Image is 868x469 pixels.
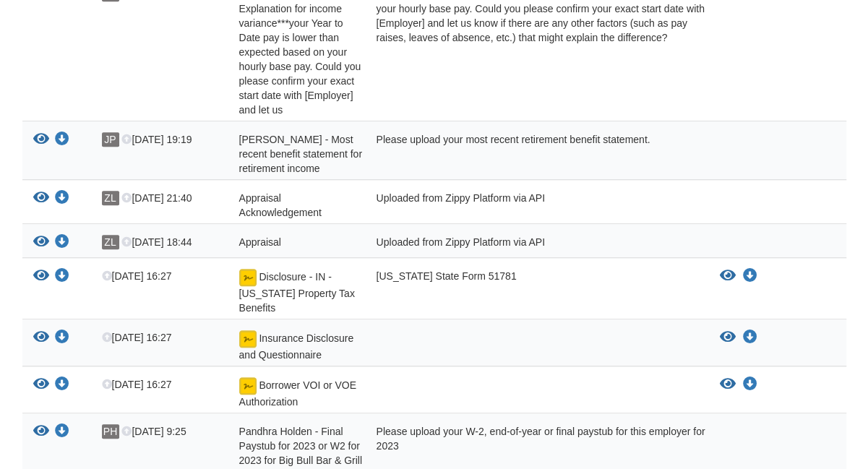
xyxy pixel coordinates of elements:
span: [DATE] 18:44 [121,236,192,248]
a: Download John Phegley - Most recent benefit statement for retirement income [55,134,69,146]
button: View Borrower VOI or VOE Authorization [720,377,736,392]
a: Download Borrower VOI or VOE Authorization [743,379,757,390]
span: [DATE] 16:27 [102,270,172,282]
button: View Insurance Disclosure and Questionnaire [720,330,736,345]
a: Download Disclosure - IN - Indiana Property Tax Benefits [55,271,69,283]
a: Download Pandhra Holden - Final Paystub for 2023 or W2 for 2023 for Big Bull Bar & Grill [55,426,69,438]
button: View Pandhra Holden - Final Paystub for 2023 or W2 for 2023 for Big Bull Bar & Grill [33,424,49,439]
span: JP [102,132,119,147]
button: View Borrower VOI or VOE Authorization [33,377,49,392]
button: View Appraisal Acknowledgement [33,191,49,206]
img: Document fully signed [239,377,257,395]
a: Download Borrower VOI or VOE Authorization [55,379,69,391]
button: View Disclosure - IN - Indiana Property Tax Benefits [720,269,736,283]
a: Download Insurance Disclosure and Questionnaire [55,332,69,344]
span: Disclosure - IN - [US_STATE] Property Tax Benefits [239,271,355,314]
span: [DATE] 16:27 [102,379,172,390]
button: View Disclosure - IN - Indiana Property Tax Benefits [33,269,49,284]
span: Appraisal [239,236,281,248]
img: Document fully signed [239,330,257,348]
span: [DATE] 16:27 [102,332,172,343]
span: [DATE] 19:19 [121,134,192,145]
span: Borrower VOI or VOE Authorization [239,379,356,408]
div: [US_STATE] State Form 51781 [366,269,709,315]
div: Uploaded from Zippy Platform via API [366,191,709,220]
span: Appraisal Acknowledgement [239,192,322,218]
div: Please upload your W-2, end-of-year or final paystub for this employer for 2023 [366,424,709,468]
span: Insurance Disclosure and Questionnaire [239,332,354,361]
span: ZL [102,235,119,249]
a: Download Appraisal Acknowledgement [55,193,69,205]
div: Uploaded from Zippy Platform via API [366,235,709,254]
span: [PERSON_NAME] - Most recent benefit statement for retirement income [239,134,362,174]
button: View Insurance Disclosure and Questionnaire [33,330,49,345]
span: PH [102,424,119,439]
button: View Appraisal [33,235,49,250]
a: Download Appraisal [55,237,69,249]
a: Download Insurance Disclosure and Questionnaire [743,332,757,343]
span: [DATE] 9:25 [121,426,186,437]
div: Please upload your most recent retirement benefit statement. [366,132,709,176]
span: Pandhra Holden - Final Paystub for 2023 or W2 for 2023 for Big Bull Bar & Grill [239,426,362,466]
a: Download Disclosure - IN - Indiana Property Tax Benefits [743,270,757,282]
img: Document fully signed [239,269,257,286]
span: ZL [102,191,119,205]
span: [DATE] 21:40 [121,192,192,204]
button: View John Phegley - Most recent benefit statement for retirement income [33,132,49,147]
